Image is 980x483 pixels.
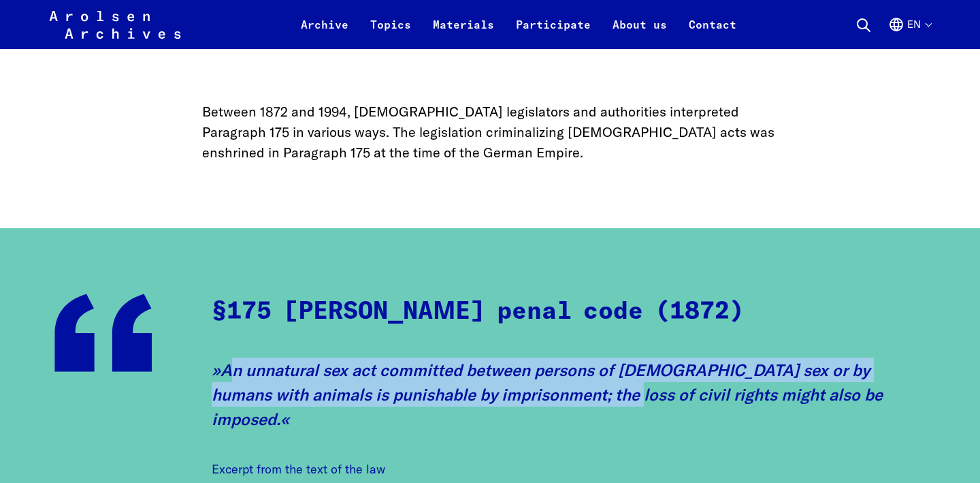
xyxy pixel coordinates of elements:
p: §175 [PERSON_NAME] penal code (1872) [212,294,926,330]
a: Topics [359,16,422,49]
a: Materials [422,16,505,49]
a: Participate [505,16,602,49]
button: English, language selection [888,16,931,49]
a: Contact [678,16,747,49]
p: Between 1872 and 1994, [DEMOGRAPHIC_DATA] legislators and authorities interpreted Paragraph 175 i... [202,102,778,163]
p: An unnatural sex act committed between persons of [DEMOGRAPHIC_DATA] sex or by humans with animal... [212,358,926,431]
cite: Excerpt from the text of the law [212,461,385,477]
a: Archive [290,16,359,49]
nav: Primary [290,8,747,41]
a: About us [602,16,678,49]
